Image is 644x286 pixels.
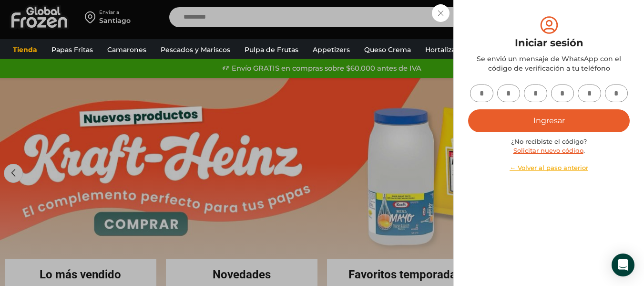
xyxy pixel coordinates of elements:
div: ¿No recibiste el código? . [468,137,630,172]
a: Appetizers [308,41,355,59]
a: Queso Crema [359,41,416,59]
a: Pulpa de Frutas [240,41,303,59]
div: Open Intercom Messenger [612,254,634,276]
a: Pescados y Mariscos [156,41,235,59]
a: ← Volver al paso anterior [468,163,630,172]
div: Se envió un mensaje de WhatsApp con el código de verificación a tu teléfono [468,54,630,73]
a: Solicitar nuevo código [513,147,583,154]
button: Ingresar [468,109,630,132]
div: Iniciar sesión [468,36,630,50]
img: tabler-icon-user-circle.svg [538,14,560,36]
a: Papas Fritas [47,41,98,59]
a: Tienda [8,41,42,59]
a: Camarones [102,41,151,59]
a: Hortalizas [420,41,463,59]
